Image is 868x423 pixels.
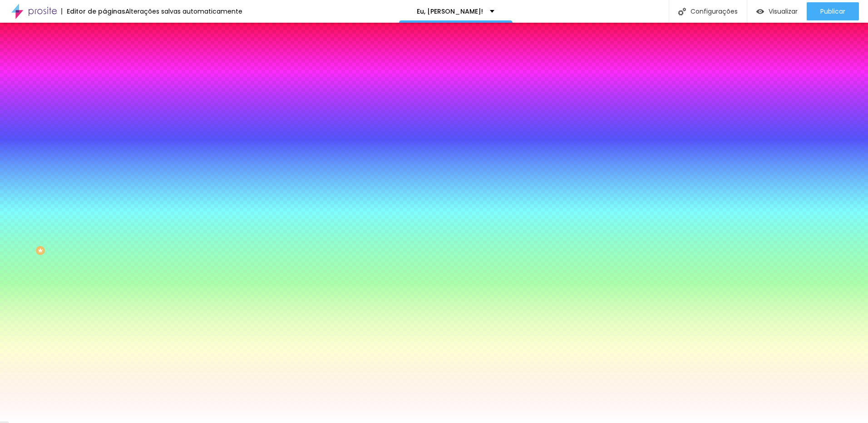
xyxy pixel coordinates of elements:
[756,8,764,15] img: view-1.svg
[61,8,125,15] div: Editor de páginas
[678,8,686,15] img: Icone
[769,8,798,15] span: Visualizar
[417,8,483,15] p: Eu, [PERSON_NAME]!
[125,8,242,15] div: Alterações salvas automaticamente
[820,8,845,15] span: Publicar
[747,2,807,20] button: Visualizar
[807,2,859,20] button: Publicar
